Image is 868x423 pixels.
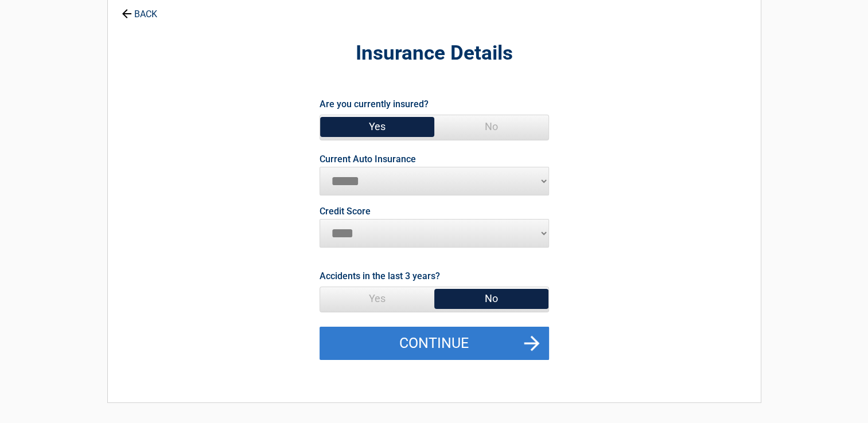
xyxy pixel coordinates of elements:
label: Are you currently insured? [320,96,429,112]
span: No [434,115,548,138]
span: No [434,287,548,310]
label: Credit Score [320,207,371,216]
label: Accidents in the last 3 years? [320,268,440,284]
label: Current Auto Insurance [320,155,416,164]
span: Yes [320,115,434,138]
button: Continue [320,327,549,360]
h2: Insurance Details [171,40,698,67]
span: Yes [320,287,434,310]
